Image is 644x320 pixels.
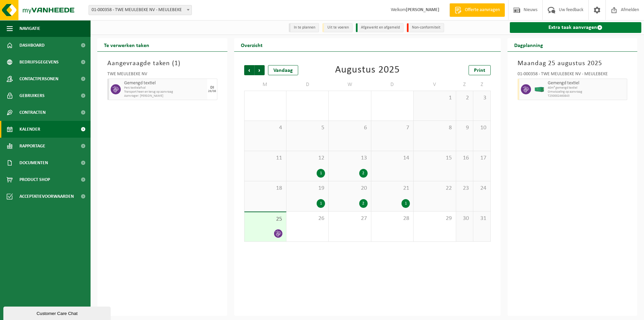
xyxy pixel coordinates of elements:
[356,23,404,32] li: Afgewerkt en afgemeld
[107,72,217,79] div: TWE MEULEBEKE NV
[463,7,501,13] span: Offerte aanvragen
[317,199,325,208] div: 1
[477,154,487,162] span: 17
[97,38,156,51] h2: Te verwerken taken
[248,185,283,192] span: 18
[290,185,325,192] span: 19
[19,188,74,205] span: Acceptatievoorwaarden
[234,38,269,51] h2: Overzicht
[359,169,368,178] div: 2
[124,94,206,98] span: Aanvrager: [PERSON_NAME]
[124,81,206,86] span: Gemengd textiel
[19,37,45,54] span: Dashboard
[19,20,40,37] span: Navigatie
[317,169,325,178] div: 1
[548,81,626,86] span: Gemengd textiel
[332,154,367,162] span: 13
[244,65,254,75] span: Vorige
[255,65,265,75] span: Volgende
[375,215,410,222] span: 28
[289,23,319,32] li: In te plannen
[460,154,470,162] span: 16
[548,94,626,98] span: T250002460843
[89,5,192,15] span: 01-000358 - TWE MEULEBEKE NV - MEULEBEKE
[268,65,298,75] div: Vandaag
[371,79,414,91] td: D
[329,79,371,91] td: W
[449,3,505,17] a: Offerte aanvragen
[518,58,628,68] h3: Maandag 25 augustus 2025
[375,124,410,132] span: 7
[401,199,410,208] div: 1
[417,94,452,102] span: 1
[248,216,283,223] span: 25
[477,185,487,192] span: 24
[124,86,206,90] span: Pers textielafval
[322,23,353,32] li: Uit te voeren
[417,215,452,222] span: 29
[534,87,544,92] img: HK-XC-40-GN-00
[19,54,59,71] span: Bedrijfsgegevens
[19,71,58,87] span: Contactpersonen
[477,215,487,222] span: 31
[290,215,325,222] span: 26
[417,124,452,132] span: 8
[474,68,485,73] span: Print
[510,22,642,33] a: Extra taak aanvragen
[19,154,48,171] span: Documenten
[332,185,367,192] span: 20
[375,154,410,162] span: 14
[290,124,325,132] span: 5
[290,154,325,162] span: 12
[417,154,452,162] span: 15
[359,199,368,208] div: 2
[89,5,192,15] span: 01-000358 - TWE MEULEBEKE NV - MEULEBEKE
[477,124,487,132] span: 10
[460,185,470,192] span: 23
[456,79,473,91] td: Z
[417,185,452,192] span: 22
[248,154,283,162] span: 11
[375,185,410,192] span: 21
[518,72,628,79] div: 01-000358 - TWE MEULEBEKE NV - MEULEBEKE
[460,94,470,102] span: 2
[414,79,456,91] td: V
[19,171,50,188] span: Product Shop
[407,23,444,32] li: Non-conformiteit
[460,215,470,222] span: 30
[406,7,439,12] strong: [PERSON_NAME]
[286,79,329,91] td: D
[332,124,367,132] span: 6
[107,58,217,68] h3: Aangevraagde taken ( )
[3,305,112,320] iframe: chat widget
[335,65,400,75] div: Augustus 2025
[507,38,550,51] h2: Dagplanning
[19,87,45,104] span: Gebruikers
[477,94,487,102] span: 3
[208,90,216,93] div: 26/08
[210,86,214,90] div: DI
[19,104,46,121] span: Contracten
[174,60,178,67] span: 1
[124,90,206,94] span: Transport heen en terug op aanvraag
[244,79,286,91] td: M
[548,90,626,94] span: Omwisseling op aanvraag
[469,65,491,75] a: Print
[19,138,45,154] span: Rapportage
[473,79,490,91] td: Z
[548,86,626,90] span: 40m³ gemengd textiel
[332,215,367,222] span: 27
[460,124,470,132] span: 9
[248,124,283,132] span: 4
[19,121,40,138] span: Kalender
